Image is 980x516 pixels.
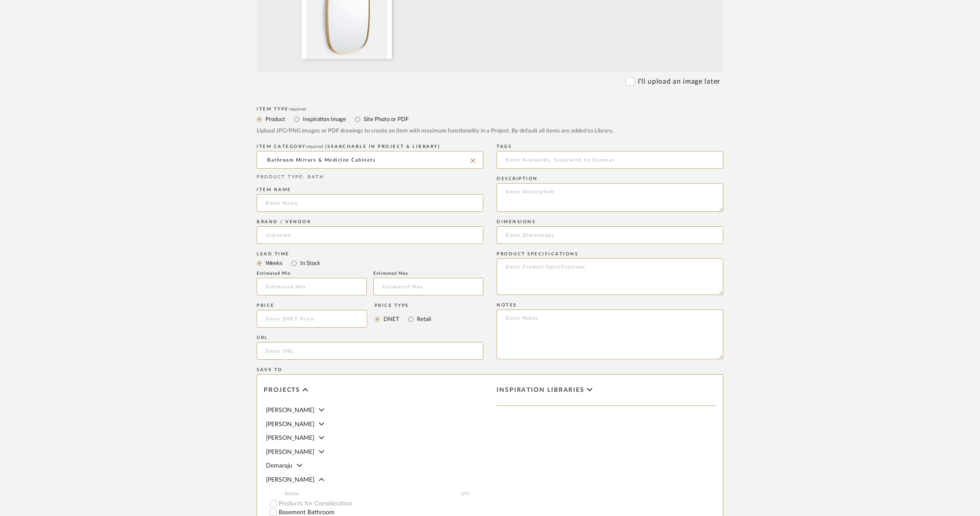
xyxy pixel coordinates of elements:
div: Tags [497,144,723,149]
input: Enter Dimensions [497,226,723,244]
input: Enter Name [257,194,483,212]
span: (Searchable in Project & Library) [325,144,441,149]
div: Price Type [375,303,431,308]
input: Enter DNET Price [257,310,367,328]
div: Product Specifications [497,251,723,257]
div: PRODUCT TYPE [257,174,483,181]
input: Unknown [257,226,483,244]
div: ITEM CATEGORY [257,144,483,149]
input: Enter Keywords, Separated by Commas [497,151,723,169]
label: In Stock [299,258,321,268]
div: Item Type [257,107,723,112]
div: Estimated Min [257,271,367,276]
span: : BATH [303,175,324,179]
span: required [289,107,306,111]
label: DNET [383,314,399,324]
mat-radio-group: Select price type [375,310,431,328]
label: Weeks [265,258,283,268]
div: Upload JPG/PNG images or PDF drawings to create an item with maximum functionality in a Project. ... [257,127,723,136]
mat-radio-group: Select item type [257,258,483,269]
div: URL [257,335,483,340]
span: [PERSON_NAME] [266,435,314,441]
div: Brand / Vendor [257,219,483,225]
div: Estimated Max [373,271,483,276]
div: Item name [257,187,483,192]
span: required [306,144,323,149]
span: [PERSON_NAME] [266,421,314,428]
div: Dimensions [497,219,723,225]
label: Product [265,114,285,124]
div: Price [257,303,367,308]
input: Type a category to search and select [257,151,483,169]
input: Estimated Min [257,278,367,295]
label: Site Photo or PDF [363,114,409,124]
div: Lead Time [257,251,483,257]
span: [PERSON_NAME] [266,407,314,413]
div: Save To [257,367,723,372]
div: Notes [497,302,723,308]
input: Estimated Max [373,278,483,295]
input: Enter URL [257,342,483,360]
label: Inspiration Image [302,114,346,124]
span: Inspiration libraries [497,387,585,394]
span: Projects [264,387,300,394]
span: [PERSON_NAME] [266,477,314,483]
span: [PERSON_NAME] [266,449,314,455]
div: Description [497,176,723,181]
mat-radio-group: Select item type [257,114,723,125]
span: ROOM [285,490,454,498]
span: QTY [454,490,476,498]
label: Retail [416,314,431,324]
label: Basement Bathroom [279,509,483,516]
span: Demaraju [266,463,292,469]
label: I'll upload an image later [638,76,720,87]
